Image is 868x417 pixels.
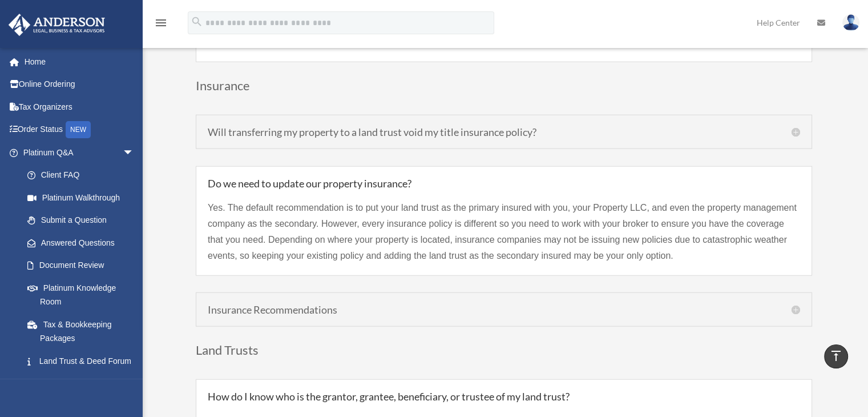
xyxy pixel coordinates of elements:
a: Document Review [16,254,151,277]
a: Portal Feedback [16,372,151,395]
a: Land Trust & Deed Forum [16,350,146,372]
h3: Insurance [196,79,812,98]
h5: Will transferring my property to a land trust void my title insurance policy? [208,127,800,137]
a: vertical_align_top [824,344,848,368]
a: Platinum Knowledge Room [16,276,151,313]
a: Online Ordering [8,73,151,96]
div: NEW [66,121,91,138]
h5: Do we need to update our property insurance? [208,178,800,189]
i: search [191,15,203,28]
h5: Insurance Recommendations [208,304,800,315]
a: Platinum Walkthrough [16,186,151,209]
a: Order StatusNEW [8,118,151,142]
img: Anderson Advisors Platinum Portal [5,14,108,36]
img: User Pic [842,14,859,31]
a: Platinum Q&Aarrow_drop_down [8,141,151,164]
span: arrow_drop_down [123,141,146,165]
h3: Land Trusts [196,344,812,362]
h5: How do I know who is the grantor, grantee, beneficiary, or trustee of my land trust? [208,391,800,402]
i: vertical_align_top [829,349,843,363]
a: Tax & Bookkeeping Packages [16,313,151,350]
a: Submit a Question [16,209,151,232]
a: Client FAQ [16,164,151,187]
a: menu [154,20,168,30]
a: Answered Questions [16,231,151,254]
a: Home [8,50,151,73]
i: menu [154,16,168,30]
a: Tax Organizers [8,95,151,118]
p: Yes. The default recommendation is to put your land trust as the primary insured with you, your P... [208,200,800,264]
